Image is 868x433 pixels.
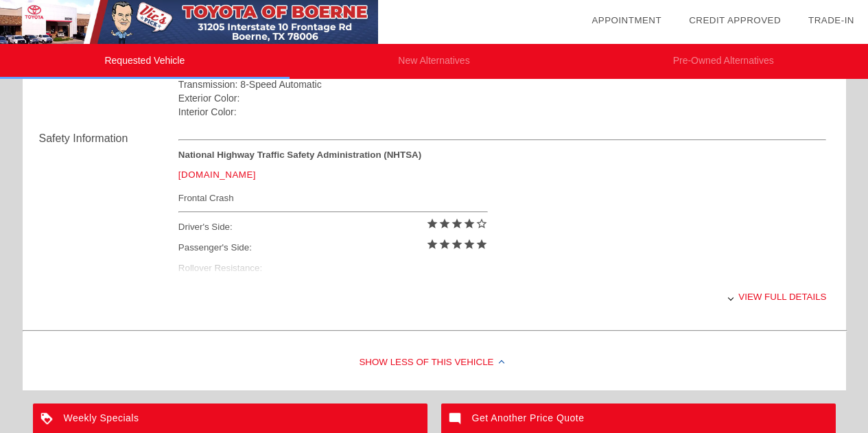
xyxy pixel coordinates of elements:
[178,280,827,314] div: View full details
[463,218,476,230] i: star
[178,169,256,180] a: [DOMAIN_NAME]
[426,218,438,230] i: star
[178,150,421,160] strong: National Highway Traffic Safety Administration (NHTSA)
[178,237,488,258] div: Passenger's Side:
[39,130,178,147] div: Safety Information
[178,91,827,105] div: Exterior Color:
[578,44,868,79] li: Pre-Owned Alternatives
[451,218,463,230] i: star
[476,218,488,230] i: star_border
[808,15,854,25] a: Trade-In
[689,15,781,25] a: Credit Approved
[290,44,579,79] li: New Alternatives
[178,189,488,207] div: Frontal Crash
[178,105,827,119] div: Interior Color:
[23,336,846,390] div: Show Less of this Vehicle
[438,218,451,230] i: star
[426,238,438,250] i: star
[438,238,451,250] i: star
[451,238,463,250] i: star
[476,238,488,250] i: star
[463,238,476,250] i: star
[178,217,488,237] div: Driver's Side:
[591,15,661,25] a: Appointment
